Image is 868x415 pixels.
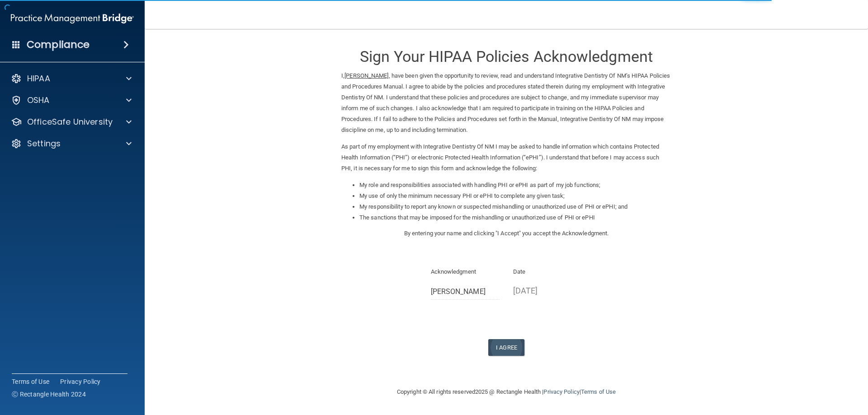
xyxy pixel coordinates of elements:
span: Ⓒ Rectangle Health 2024 [12,390,86,399]
a: Terms of Use [581,388,616,395]
p: By entering your name and clicking "I Accept" you accept the Acknowledgment. [341,228,671,239]
li: The sanctions that may be imposed for the mishandling or unauthorized use of PHI or ePHI [359,212,671,223]
p: As part of my employment with Integrative Dentistry Of NM I may be asked to handle information wh... [341,141,671,174]
p: I, , have been given the opportunity to review, read and understand Integrative Dentistry Of NM’s... [341,70,671,135]
p: Settings [27,138,61,149]
div: Copyright © All rights reserved 2025 @ Rectangle Health | | [341,378,671,406]
a: Privacy Policy [543,388,579,395]
a: Settings [11,138,132,149]
img: PMB logo [11,9,134,28]
a: Privacy Policy [60,377,101,386]
li: My responsibility to report any known or suspected mishandling or unauthorized use of PHI or ePHI... [359,201,671,212]
ins: [PERSON_NAME] [344,72,388,79]
a: OSHA [11,95,132,106]
button: I Agree [488,339,524,356]
p: HIPAA [27,73,50,84]
p: Acknowledgment [431,266,500,277]
a: HIPAA [11,73,132,84]
p: [DATE] [513,283,582,298]
p: OfficeSafe University [27,117,113,127]
li: My role and responsibilities associated with handling PHI or ePHI as part of my job functions; [359,180,671,191]
input: Full Name [431,283,500,300]
a: OfficeSafe University [11,117,132,127]
p: OSHA [27,95,50,106]
h3: Sign Your HIPAA Policies Acknowledgment [341,48,671,65]
p: Date [513,266,582,277]
h4: Compliance [27,38,90,51]
li: My use of only the minimum necessary PHI or ePHI to complete any given task; [359,191,671,201]
a: Terms of Use [12,377,49,386]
